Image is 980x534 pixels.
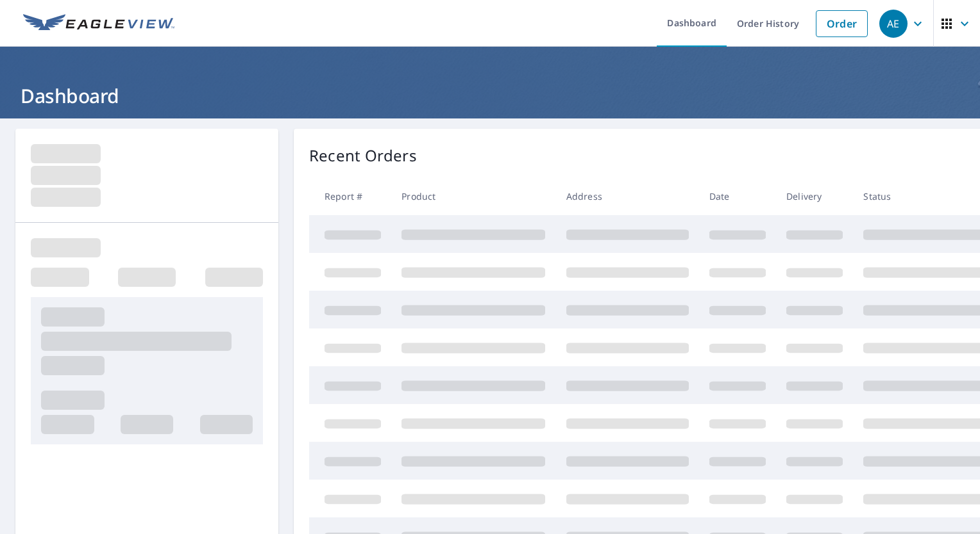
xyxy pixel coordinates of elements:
th: Date [699,177,776,215]
img: EV Logo [23,14,174,33]
th: Product [391,177,555,215]
p: Recent Orders [309,144,417,167]
th: Report # [309,177,391,215]
th: Address [556,177,699,215]
h1: Dashboard [15,83,965,109]
a: Order [816,10,868,37]
th: Delivery [776,177,853,215]
div: AE [879,10,908,38]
